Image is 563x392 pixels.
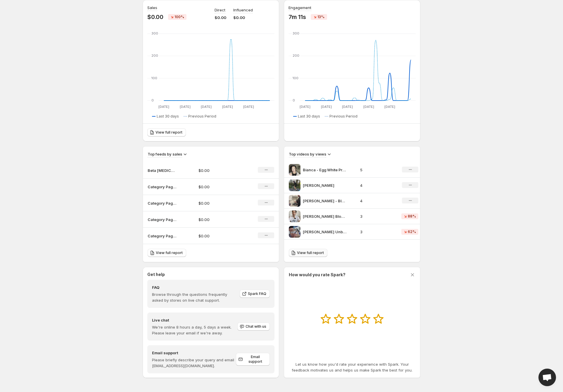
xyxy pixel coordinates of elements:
text: 300 [293,31,299,35]
img: Tatiana_HMB_creatine_Testimonial [289,179,301,191]
p: [PERSON_NAME] - Blonyx Egg White Isolate [303,198,347,204]
text: 200 [293,53,299,58]
p: Browse through the questions frequently asked by stores on live chat support. [152,291,236,303]
h3: How would you rate Spark? [289,272,346,278]
text: [DATE] [384,105,395,109]
p: 4 [360,198,395,204]
a: Spark FAQ [240,290,270,298]
span: 100% [175,15,184,19]
text: 300 [151,31,158,35]
p: Category Page - Real Food Hydration [148,200,177,206]
p: Category Page - Aging Supplements [148,217,177,222]
text: [DATE] [201,105,212,109]
text: [DATE] [158,105,169,109]
p: $0.00 [198,233,240,239]
p: 3 [360,229,395,235]
text: 100 [293,76,298,80]
p: Let us know how you'd rate your experience with Spark. Your feedback motivates us and helps us ma... [289,361,415,373]
p: $0.00 [215,15,226,20]
span: Previous Period [329,114,358,119]
p: $0.00 [198,217,240,222]
a: View full report [147,128,186,137]
text: [DATE] [363,105,374,109]
text: 0 [293,98,295,102]
button: Chat with us [237,322,270,331]
p: 5 [360,167,395,173]
p: Category Page - Power Supplements [148,233,177,239]
h3: Top videos by views [289,151,326,157]
span: Last 30 days [157,114,179,119]
text: 100 [151,76,157,80]
text: 200 [151,53,158,58]
p: 7m 11s [289,13,306,20]
p: Bianca - Egg White Protein [303,167,347,173]
img: Bianca - Egg White Protein [289,164,301,176]
p: [PERSON_NAME] [303,182,347,188]
text: [DATE] [222,105,233,109]
text: [DATE] [243,105,254,109]
p: [PERSON_NAME] Unboxing Video [303,229,347,235]
span: 62% [408,229,416,234]
a: View full report [148,249,186,257]
span: Previous Period [188,114,216,119]
text: 0 [151,98,154,102]
p: Direct [215,7,225,13]
span: 13% [317,15,324,19]
span: View full report [156,251,183,255]
h4: Live chat [152,317,237,323]
img: Rob Watson Blonyx Tesitmonial (1) [289,210,301,222]
h3: Top feeds by sales [148,151,182,157]
p: [PERSON_NAME] Blonyx Tesitmonial (1) [303,213,347,219]
p: $0.00 [198,184,240,190]
p: Beta [MEDICAL_DATA] Product Page [148,167,177,173]
a: Email support [236,353,270,366]
a: View full report [289,249,327,257]
p: $0.00 [198,200,240,206]
p: 3 [360,213,395,219]
h3: Get help [147,272,165,277]
text: [DATE] [342,105,353,109]
span: 88% [408,214,416,219]
h4: FAQ [152,284,236,290]
p: $0.00 [233,15,253,20]
span: Email support [244,355,266,364]
text: [DATE] [321,105,332,109]
h4: Email support [152,350,236,356]
img: Daniel Barslund - Blonyx Egg White Isolate [289,195,301,207]
p: Please briefly describe your query and email [EMAIL_ADDRESS][DOMAIN_NAME]. [152,357,236,369]
span: Chat with us [246,324,266,329]
span: Spark FAQ [248,291,266,296]
p: 4 [360,182,395,188]
img: Joe Bauer Unboxing Video [289,226,301,238]
p: We're online 8 hours a day, 5 days a week. Please leave your email if we're away. [152,324,237,336]
text: [DATE] [180,105,191,109]
p: Influenced [233,7,253,13]
p: $0.00 [147,13,163,20]
h3: Engagement [289,5,311,11]
p: Category Page - Beet Juice [148,184,177,190]
text: [DATE] [300,105,310,109]
span: View full report [297,251,324,255]
h3: Sales [147,5,157,11]
div: Open chat [538,369,556,386]
span: View full report [156,130,182,135]
span: Last 30 days [298,114,320,119]
p: $0.00 [198,167,240,173]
